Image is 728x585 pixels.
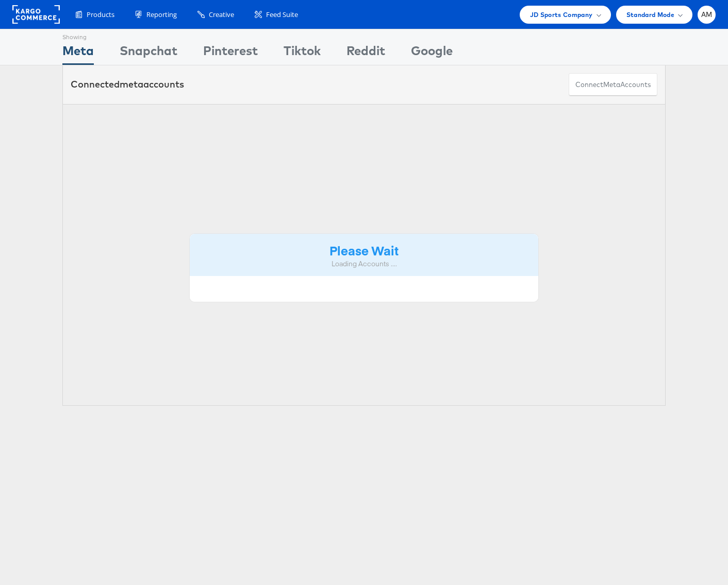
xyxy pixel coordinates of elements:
[62,29,94,42] div: Showing
[411,42,453,65] div: Google
[626,9,674,20] span: Standard Mode
[203,42,258,65] div: Pinterest
[701,11,713,18] span: AM
[569,73,657,96] button: ConnectmetaAccounts
[530,9,593,20] span: JD Sports Company
[266,10,298,20] span: Feed Suite
[346,42,385,65] div: Reddit
[284,42,321,65] div: Tiktok
[71,78,184,91] div: Connected accounts
[197,259,531,269] div: Loading Accounts ....
[120,42,177,65] div: Snapchat
[603,80,620,90] span: meta
[146,10,177,20] span: Reporting
[62,42,94,65] div: Meta
[120,78,143,90] span: meta
[209,10,234,20] span: Creative
[329,242,399,259] strong: Please Wait
[87,10,114,20] span: Products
